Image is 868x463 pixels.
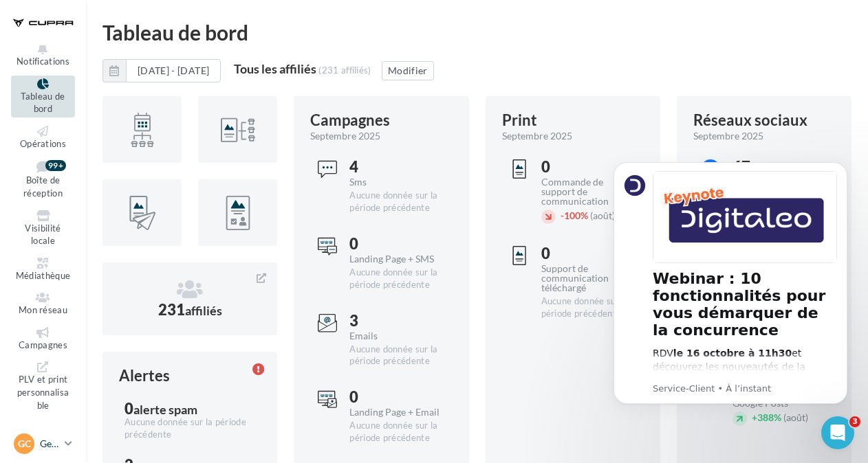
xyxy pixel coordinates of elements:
[16,270,71,281] span: Médiathèque
[126,59,221,82] button: [DATE] - [DATE]
[45,160,66,171] div: 99+
[19,339,67,350] span: Campagnes
[541,264,643,293] div: Support de communication téléchargé
[17,56,69,67] span: Notifications
[349,407,440,417] div: Landing Page + Email
[11,324,75,354] a: Campagnes
[502,113,537,128] div: Print
[541,159,632,174] div: 0
[119,368,170,383] div: Alertes
[40,437,59,451] p: Gestionnaire CUPRA
[11,41,75,70] button: Notifications
[124,416,255,441] div: Aucune donnée sur la période précédente
[18,437,31,451] span: GC
[318,65,371,76] div: (231 affiliés)
[102,59,221,82] button: [DATE] - [DATE]
[11,207,75,249] a: Visibilité locale
[11,289,75,319] a: Mon réseau
[185,303,222,318] span: affiliés
[349,313,440,328] div: 3
[349,177,440,187] div: Sms
[541,177,632,206] div: Commande de support de communication
[502,129,572,143] span: septembre 2025
[133,403,197,416] div: alerte spam
[590,210,615,221] span: (août)
[20,138,66,149] span: Opérations
[23,175,63,199] span: Boîte de réception
[821,416,854,449] iframe: Intercom live chat
[158,300,222,319] span: 231
[349,389,440,405] div: 0
[349,343,440,368] div: Aucune donnée sur la période précédente
[349,331,440,341] div: Emails
[593,145,868,456] iframe: Intercom notifications message
[21,91,65,115] span: Tableau de bord
[382,61,434,80] button: Modifier
[349,236,440,251] div: 0
[11,359,75,414] a: PLV et print personnalisable
[11,76,75,117] a: Tableau de bord
[693,129,763,143] span: septembre 2025
[349,190,440,214] div: Aucune donnée sur la période précédente
[693,113,807,128] div: Réseaux sociaux
[349,267,440,291] div: Aucune donnée sur la période précédente
[310,129,380,143] span: septembre 2025
[19,304,67,315] span: Mon réseau
[561,210,564,221] span: -
[310,113,390,128] div: Campagnes
[234,63,316,75] div: Tous les affiliés
[11,123,75,153] a: Opérations
[561,210,588,221] span: 100%
[849,416,860,427] span: 3
[349,159,440,174] div: 4
[349,254,440,264] div: Landing Page + SMS
[102,22,851,43] div: Tableau de bord
[11,157,75,201] a: Boîte de réception 99+
[541,246,643,261] div: 0
[25,223,61,247] span: Visibilité locale
[124,401,255,416] div: 0
[349,420,440,444] div: Aucune donnée sur la période précédente
[17,374,69,411] span: PLV et print personnalisable
[11,255,75,284] a: Médiathèque
[11,431,75,457] a: GC Gestionnaire CUPRA
[541,295,643,320] div: Aucune donnée sur la période précédente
